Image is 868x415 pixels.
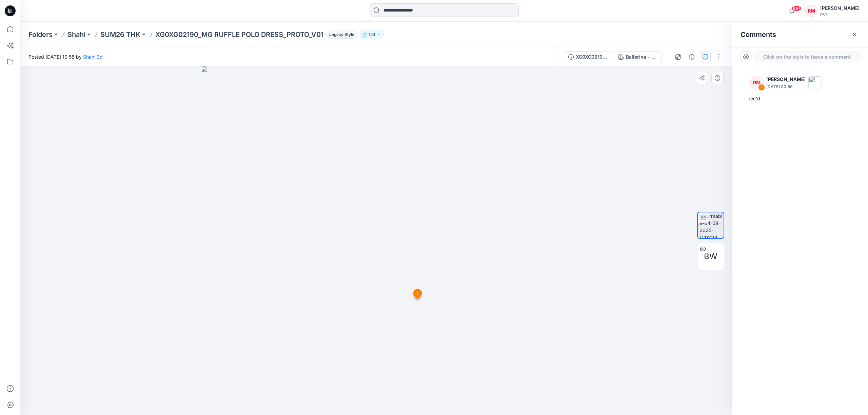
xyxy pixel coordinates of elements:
[155,30,323,39] p: XG0XG02190_MG RUFFLE POLO DRESS_PROTO_V01
[360,30,384,39] button: 124
[83,54,103,60] a: Shahi 3d
[326,30,357,39] span: Legacy Style
[820,12,860,17] div: PVH
[417,291,418,297] span: 1
[741,30,776,39] h2: Comments
[750,76,764,89] div: RM
[704,250,717,263] span: BW
[614,51,662,62] button: Ballerina - TA1
[686,51,697,62] button: Details
[766,83,806,90] p: [DATE] 00:56
[576,53,607,61] div: XG0XG02190_MG RUFFLE POLO DRESS_PROTO_V01
[749,95,852,103] div: rec'd
[766,75,806,83] p: [PERSON_NAME]
[564,51,611,62] button: XG0XG02190_MG RUFFLE POLO DRESS_PROTO_V01
[100,30,140,39] a: SUM26 THK
[28,53,103,60] span: Posted [DATE] 10:58 by
[369,31,375,38] p: 124
[754,51,860,62] button: Click on the style to leave a comment
[28,30,53,39] a: Folders
[805,5,817,17] div: RM
[758,84,765,91] div: 1
[67,30,85,39] a: Shahi
[699,212,724,238] img: turntable-04-08-2025-11:02:14
[626,53,657,61] div: Ballerina - TA1
[791,6,802,11] span: 99+
[820,4,860,12] div: [PERSON_NAME]
[323,30,357,39] button: Legacy Style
